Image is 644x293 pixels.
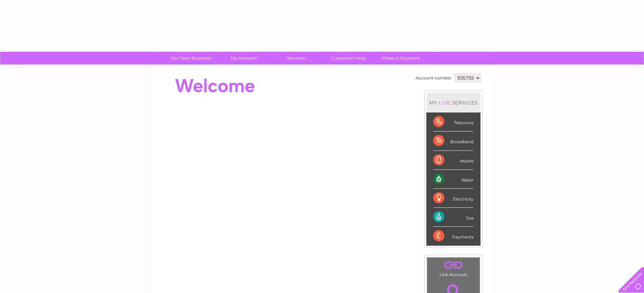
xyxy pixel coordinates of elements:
a: Make A Payment [373,52,429,65]
a: Customer Help [320,52,377,65]
td: Account number [414,72,453,84]
a: Services [268,52,325,65]
td: Link Account [427,257,480,279]
div: MY SERVICES [426,93,480,113]
div: Water [433,170,474,189]
div: Broadband [433,131,474,150]
div: Electricity [433,189,474,208]
div: Payments [433,227,474,245]
div: Gas [433,208,474,227]
div: Mobile [433,151,474,170]
div: Telecoms [433,113,474,131]
a: My Clear Business [163,52,220,65]
a: . [429,259,478,271]
div: LIVE [437,99,452,106]
a: My Account [215,52,272,65]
